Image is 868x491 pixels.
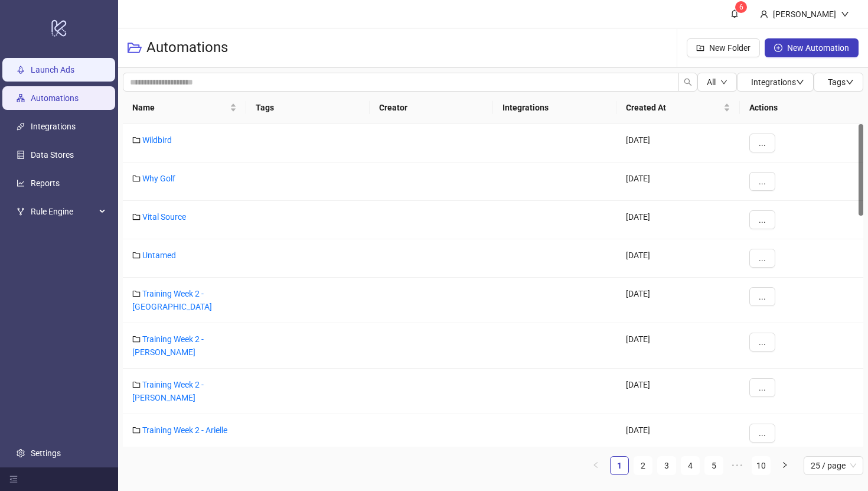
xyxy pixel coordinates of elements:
div: [PERSON_NAME] [768,8,841,21]
span: All [707,77,716,87]
li: 4 [681,456,700,475]
span: plus-circle [774,44,782,52]
span: left [592,461,599,469]
span: Name [132,101,227,114]
button: ... [749,333,775,352]
span: down [796,78,804,86]
a: Launch Ads [31,65,74,74]
button: New Folder [687,38,760,57]
span: folder [132,335,141,343]
th: Creator [370,92,493,124]
span: right [781,461,788,469]
li: 10 [752,456,771,475]
span: New Automation [787,43,849,53]
a: Wildbird [142,135,172,145]
span: folder [132,213,141,221]
a: Integrations [31,122,76,131]
span: ... [759,253,766,263]
span: Integrations [751,77,804,87]
button: right [775,456,794,475]
a: 2 [634,457,652,474]
span: folder [132,174,141,183]
th: Actions [740,92,863,124]
a: Training Week 2 - [GEOGRAPHIC_DATA] [132,289,212,311]
button: ... [749,172,775,191]
li: Next 5 Pages [728,456,747,475]
th: Integrations [493,92,616,124]
a: Training Week 2 - Arielle [142,425,227,435]
div: [DATE] [616,239,740,278]
span: 6 [739,3,743,11]
a: 5 [705,457,723,474]
a: Reports [31,178,60,188]
th: Created At [616,92,740,124]
span: bell [730,9,739,18]
span: ... [759,337,766,347]
button: ... [749,134,775,152]
span: Tags [828,77,854,87]
div: [DATE] [616,369,740,414]
th: Tags [246,92,370,124]
button: ... [749,378,775,397]
div: [DATE] [616,162,740,201]
button: ... [749,424,775,443]
button: New Automation [765,38,859,57]
li: Previous Page [586,456,605,475]
li: 2 [634,456,652,475]
span: 25 / page [811,457,856,474]
li: 3 [657,456,676,475]
span: ... [759,215,766,225]
th: Name [123,92,246,124]
div: [DATE] [616,323,740,369]
div: [DATE] [616,414,740,453]
a: 3 [658,457,676,474]
span: ... [759,292,766,301]
a: Training Week 2 - [PERSON_NAME] [132,334,204,357]
span: Created At [626,101,721,114]
span: search [684,78,692,86]
div: [DATE] [616,201,740,239]
span: menu-fold [9,475,18,483]
span: user [760,10,768,18]
a: 4 [681,457,699,474]
li: Next Page [775,456,794,475]
span: ... [759,383,766,392]
a: 1 [611,457,628,474]
span: folder-add [696,44,704,52]
span: folder [132,290,141,298]
a: Untamed [142,251,176,260]
span: down [846,78,854,86]
li: 5 [704,456,723,475]
div: [DATE] [616,124,740,162]
span: ••• [728,456,747,475]
li: 1 [610,456,629,475]
span: ... [759,428,766,438]
sup: 6 [735,1,747,13]
span: ... [759,177,766,186]
button: ... [749,287,775,306]
a: Training Week 2 - [PERSON_NAME] [132,380,204,402]
a: Why Golf [142,174,175,183]
span: New Folder [709,43,750,53]
button: Tagsdown [814,73,863,92]
a: 10 [752,457,770,474]
span: fork [17,207,25,216]
button: Alldown [697,73,737,92]
div: [DATE] [616,278,740,323]
span: down [720,79,727,86]
a: Settings [31,448,61,458]
button: ... [749,249,775,268]
span: down [841,10,849,18]
span: ... [759,138,766,148]
a: Data Stores [31,150,74,160]
span: folder [132,426,141,434]
button: Integrationsdown [737,73,814,92]
span: folder [132,136,141,144]
button: ... [749,210,775,229]
div: Page Size [804,456,863,475]
span: folder [132,251,141,259]
span: folder [132,381,141,389]
button: left [586,456,605,475]
h3: Automations [146,38,228,57]
a: Automations [31,93,79,103]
